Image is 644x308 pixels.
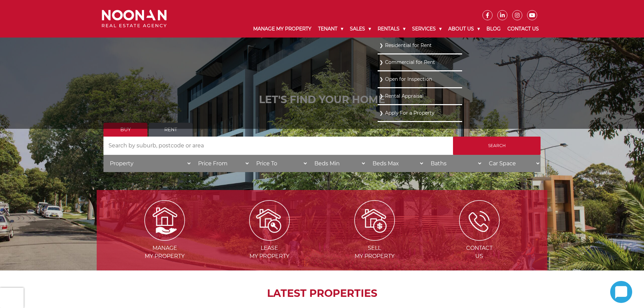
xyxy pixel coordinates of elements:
[113,217,216,259] a: Manage my Property Managemy Property
[250,20,315,38] a: Manage My Property
[144,200,185,241] img: Manage my Property
[459,200,500,241] img: ICONS
[445,20,483,38] a: About Us
[315,20,347,38] a: Tenant
[103,123,147,137] a: Buy
[354,200,395,241] img: Sell my property
[428,217,531,259] a: ICONS ContactUs
[379,41,460,50] a: Residential for Rent
[504,20,542,38] a: Contact Us
[103,137,453,155] input: Search by suburb, postcode or area
[379,109,460,118] a: Apply For a Property
[379,58,460,67] a: Commercial for Rent
[374,20,409,38] a: Rentals
[379,92,460,101] a: Rental Appraisal
[428,244,531,260] span: Contact Us
[323,244,426,260] span: Sell my Property
[113,244,216,260] span: Manage my Property
[409,20,445,38] a: Services
[453,137,541,155] input: Search
[379,75,460,84] a: Open for Inspection
[249,200,290,241] img: Lease my property
[149,123,193,137] a: Rent
[102,10,167,28] img: Noonan Real Estate Agency
[323,217,426,259] a: Sell my property Sellmy Property
[218,244,321,260] span: Lease my Property
[218,217,321,259] a: Lease my property Leasemy Property
[347,20,374,38] a: Sales
[114,287,530,300] h2: LATEST PROPERTIES
[483,20,504,38] a: Blog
